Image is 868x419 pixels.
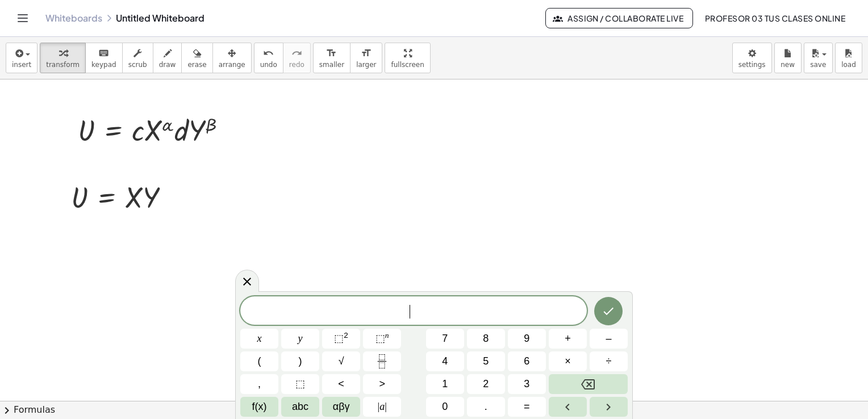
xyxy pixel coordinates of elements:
a: Whiteboards [45,12,102,24]
button: ) [281,351,319,371]
button: keyboardkeypad [85,43,123,73]
button: format_sizesmaller [313,43,350,73]
button: Right arrow [590,397,628,417]
span: 1 [442,376,448,392]
i: redo [291,47,302,60]
button: Left arrow [549,397,587,417]
span: 7 [442,331,448,346]
span: ⬚ [375,333,385,344]
span: = [524,399,530,414]
span: , [258,376,261,392]
button: 6 [508,351,546,371]
button: 5 [467,351,505,371]
button: Fraction [363,351,401,371]
span: × [565,354,571,369]
span: erase [187,61,206,69]
span: f(x) [252,399,267,414]
span: keypad [91,61,116,69]
button: transform [40,43,86,73]
button: 7 [426,329,464,349]
button: insert [6,43,37,73]
span: settings [738,61,766,69]
span: load [841,61,856,69]
button: Backspace [549,374,628,394]
button: 3 [508,374,546,394]
span: > [379,376,385,392]
button: fullscreen [385,43,430,73]
span: √ [339,354,344,369]
button: Assign / Collaborate Live [545,8,694,28]
button: Divide [590,351,628,371]
span: undo [260,61,277,69]
span: larger [356,61,376,69]
span: ÷ [606,354,612,369]
button: load [835,43,862,73]
span: 0 [442,399,448,414]
button: , [240,374,278,394]
span: ⬚ [334,333,344,344]
span: – [606,331,611,346]
button: Functions [240,397,278,417]
button: Less than [322,374,360,394]
button: . [467,397,505,417]
button: format_sizelarger [350,43,382,73]
span: 5 [483,354,489,369]
span: fullscreen [391,61,424,69]
i: format_size [361,47,372,60]
button: draw [153,43,182,73]
span: | [378,401,380,412]
button: Greater than [363,374,401,394]
span: . [485,399,487,414]
button: erase [181,43,212,73]
i: keyboard [98,47,109,60]
button: Alphabet [281,397,319,417]
span: ) [299,354,302,369]
button: new [774,43,802,73]
span: 2 [483,376,489,392]
button: x [240,329,278,349]
button: 4 [426,351,464,371]
button: redoredo [283,43,311,73]
span: y [298,331,303,346]
span: 9 [524,331,529,346]
span: ( [258,354,261,369]
span: < [338,376,344,392]
span: smaller [319,61,344,69]
i: format_size [326,47,337,60]
span: αβγ [333,399,350,414]
button: 0 [426,397,464,417]
span: 6 [524,354,529,369]
button: Profesor 03 Tus Clases Online [695,8,854,28]
span: a [378,399,387,414]
sup: n [385,331,389,340]
span: arrange [219,61,245,69]
button: y [281,329,319,349]
span: abc [292,399,308,414]
span: 3 [524,376,529,392]
button: 9 [508,329,546,349]
button: Square root [322,351,360,371]
span: scrub [128,61,147,69]
button: Placeholder [281,374,319,394]
span: new [781,61,795,69]
span: insert [12,61,31,69]
button: scrub [122,43,153,73]
span: 4 [442,354,448,369]
span: 8 [483,331,489,346]
button: Greek alphabet [322,397,360,417]
span: draw [159,61,176,69]
button: Times [549,351,587,371]
span: transform [46,61,80,69]
button: settings [732,43,772,73]
span: save [810,61,826,69]
span: Profesor 03 Tus Clases Online [704,13,845,23]
button: Squared [322,329,360,349]
span: redo [289,61,304,69]
span: x [257,331,262,346]
button: Superscript [363,329,401,349]
span: ​ [410,305,416,319]
button: Absolute value [363,397,401,417]
button: Equals [508,397,546,417]
button: Minus [590,329,628,349]
button: 8 [467,329,505,349]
